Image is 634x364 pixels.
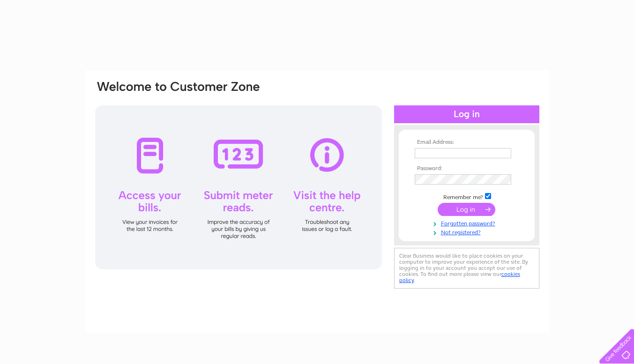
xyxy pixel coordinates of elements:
a: Not registered? [415,227,521,236]
a: Forgotten password? [415,218,521,227]
a: cookies policy [399,271,520,283]
div: Clear Business would like to place cookies on your computer to improve your experience of the sit... [394,248,539,289]
input: Submit [438,203,495,216]
td: Remember me? [412,192,521,201]
th: Password: [412,165,521,172]
th: Email Address: [412,139,521,146]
